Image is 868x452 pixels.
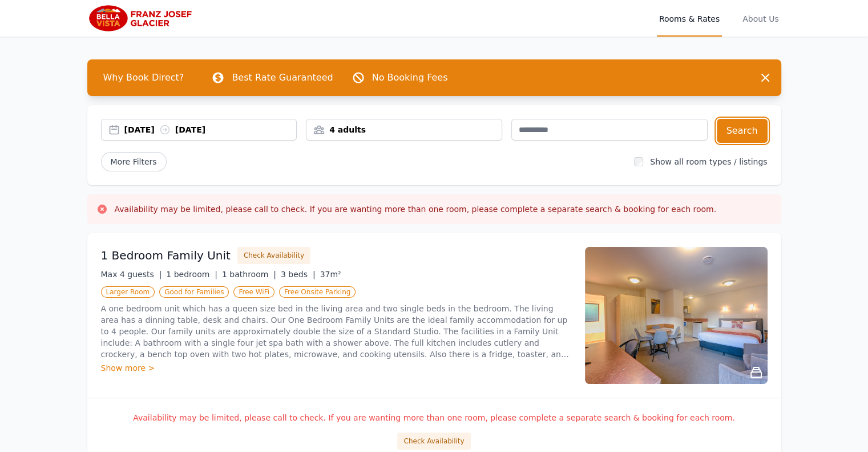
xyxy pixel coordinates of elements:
span: Free WiFi [233,286,274,298]
div: [DATE] [DATE] [124,124,297,135]
img: Bella Vista Franz Josef Glacier [87,5,197,32]
span: More Filters [101,152,167,171]
button: Check Availability [237,247,310,264]
span: Why Book Direct? [94,66,193,89]
div: 4 adults [306,124,502,135]
h3: Availability may be limited, please call to check. If you are wanting more than one room, please ... [115,203,717,215]
button: Check Availability [397,433,470,450]
div: Show more > [101,362,571,374]
p: A one bedroom unit which has a queen size bed in the living area and two single beds in the bedro... [101,303,571,360]
p: Availability may be limited, please call to check. If you are wanting more than one room, please ... [101,412,768,423]
span: 37m² [320,270,341,279]
p: No Booking Fees [372,71,448,85]
p: Best Rate Guaranteed [232,71,333,85]
span: Max 4 guests | [101,270,162,279]
span: 1 bedroom | [166,270,217,279]
span: Free Onsite Parking [279,286,356,298]
label: Show all room types / listings [650,157,767,166]
span: Good for Families [159,286,229,298]
span: 3 beds | [281,270,316,279]
span: 1 bathroom | [222,270,276,279]
button: Search [717,119,768,143]
span: Larger Room [101,286,155,298]
h3: 1 Bedroom Family Unit [101,247,231,263]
